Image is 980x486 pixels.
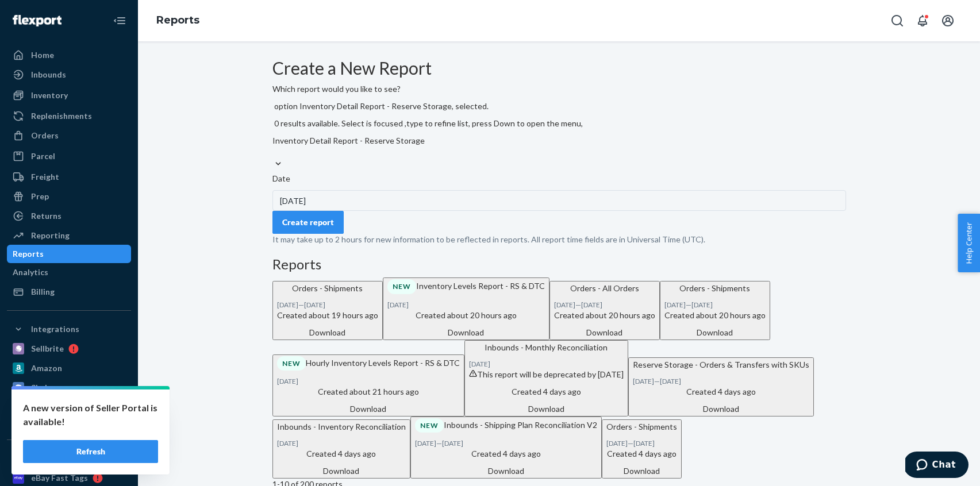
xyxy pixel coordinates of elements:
[7,187,131,206] a: Prep
[387,279,416,294] div: NEW
[554,300,655,310] p: —
[277,356,306,371] div: NEW
[31,210,62,222] div: Returns
[277,465,406,477] div: Download
[606,465,677,477] div: Download
[7,226,131,245] a: Reporting
[23,440,158,463] button: Refresh
[469,360,490,368] time: [DATE]
[277,439,298,448] time: [DATE]
[633,376,809,386] p: —
[31,343,64,354] div: Sellbrite
[7,207,131,225] a: Returns
[469,342,624,353] p: Inbounds - Monthly Reconciliation
[387,300,409,309] time: [DATE]
[664,300,766,310] p: —
[691,300,713,309] time: [DATE]
[7,65,131,84] a: Inbounds
[31,69,66,80] div: Inbounds
[464,340,628,416] button: Inbounds - Monthly Reconciliation[DATE]This report will be deprecated by [DATE]Created 4 days ago...
[606,438,677,448] p: —
[886,9,909,32] button: Open Search Box
[277,377,298,385] time: [DATE]
[272,190,846,211] div: [DATE]
[156,14,199,26] a: Reports
[549,281,660,340] button: Orders - All Orders[DATE]—[DATE]Created about 20 hours agoDownload
[31,171,59,183] div: Freight
[277,356,460,371] p: Hourly Inventory Levels Report - RS & DTC
[628,357,814,416] button: Reserve Storage - Orders & Transfers with SKUs[DATE]—[DATE]Created 4 days agoDownload
[13,248,44,260] div: Reports
[602,419,682,479] button: Orders - Shipments[DATE]—[DATE]Created 4 days agoDownload
[664,310,766,321] p: Created about 20 hours ago
[633,359,809,371] p: Reserve Storage - Orders & Transfers with SKUs
[415,418,444,433] div: NEW
[7,126,131,145] a: Orders
[31,191,49,202] div: Prep
[272,101,583,112] p: option Inventory Detail Report - Reserve Storage, selected.
[31,362,62,374] div: Amazon
[664,327,766,338] div: Download
[272,83,846,95] p: Which report would you like to see?
[7,379,131,397] a: Skubana
[415,465,597,477] div: Download
[31,49,54,61] div: Home
[633,377,654,385] time: [DATE]
[7,86,131,105] a: Inventory
[7,107,131,125] a: Replenishments
[936,9,959,32] button: Open account menu
[660,281,770,340] button: Orders - Shipments[DATE]—[DATE]Created about 20 hours agoDownload
[7,46,131,64] a: Home
[911,9,934,32] button: Open notifications
[277,386,460,398] p: Created about 21 hours ago
[272,135,583,146] div: Inventory Detail Report - Reserve Storage
[664,283,766,294] p: Orders - Shipments
[13,15,62,26] img: Flexport logo
[7,263,131,281] a: Analytics
[272,257,846,272] h3: Reports
[7,147,131,165] a: Parcel
[108,9,131,32] button: Close Navigation
[606,448,677,460] p: Created 4 days ago
[277,327,378,338] div: Download
[415,439,436,448] time: [DATE]
[7,340,131,358] a: Sellbrite
[272,354,464,416] button: NEWHourly Inventory Levels Report - RS & DTC[DATE]Created about 21 hours agoDownload
[633,439,655,448] time: [DATE]
[469,369,624,380] p: This report will be deprecated by [DATE]
[277,283,378,294] p: Orders - Shipments
[31,472,88,484] div: eBay Fast Tags
[905,452,969,480] iframe: Opens a widget where you can chat to one of our agents
[633,386,809,398] p: Created 4 days ago
[410,416,602,479] button: NEWInbounds - Shipping Plan Reconciliation V2[DATE]—[DATE]Created 4 days agoDownload
[606,421,677,433] p: Orders - Shipments
[31,230,70,241] div: Reporting
[277,421,406,433] p: Inbounds - Inventory Reconciliation
[660,377,681,385] time: [DATE]
[606,439,628,448] time: [DATE]
[633,403,809,415] div: Download
[31,151,55,162] div: Parcel
[277,310,378,321] p: Created about 19 hours ago
[554,310,655,321] p: Created about 20 hours ago
[31,130,59,141] div: Orders
[554,327,655,338] div: Download
[7,449,131,468] button: Fast Tags
[277,403,460,415] div: Download
[581,300,602,309] time: [DATE]
[31,110,92,122] div: Replenishments
[387,310,545,321] p: Created about 20 hours ago
[277,448,406,460] p: Created 4 days ago
[272,419,410,479] button: Inbounds - Inventory Reconciliation[DATE]Created 4 days agoDownload
[147,4,209,37] ol: breadcrumbs
[31,323,79,335] div: Integrations
[272,118,583,129] p: 0 results available. Select is focused ,type to refine list, press Down to open the menu,
[13,267,48,278] div: Analytics
[304,300,325,309] time: [DATE]
[272,234,846,245] p: It may take up to 2 hours for new information to be reflected in reports. All report time fields ...
[554,300,575,309] time: [DATE]
[272,211,344,234] button: Create report
[277,300,298,309] time: [DATE]
[415,438,597,448] p: —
